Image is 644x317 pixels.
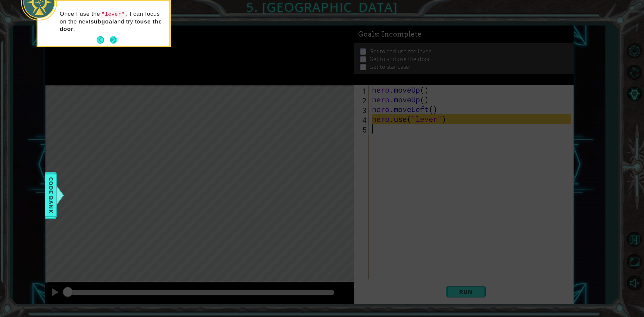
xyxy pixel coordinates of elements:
p: Once I use the , I can focus on the next and try to . [60,10,165,33]
code: "lever" [100,11,126,18]
strong: subgoal [91,18,114,25]
button: Back [97,36,110,44]
strong: use the door [60,18,162,32]
button: Next [108,35,118,45]
span: Code Bank [46,174,56,215]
